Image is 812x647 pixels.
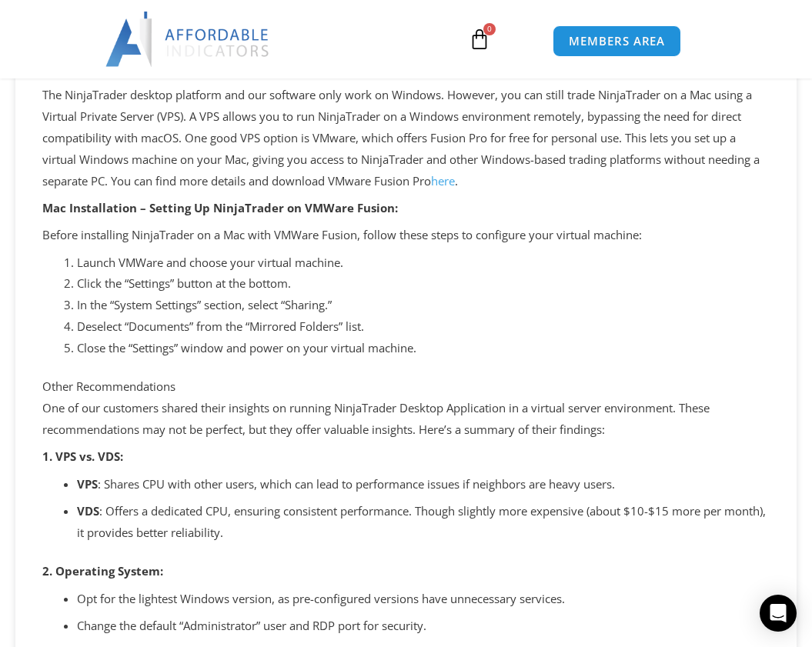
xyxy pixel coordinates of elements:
p: Change the default “Administrator” user and RDP port for security. [77,615,770,637]
li: Launch VMWare and choose your virtual machine. [77,252,770,274]
li: Click the “Settings” button at the bottom. [77,273,770,295]
span: MEMBERS AREA [569,35,665,47]
a: here [431,173,455,188]
b: VDS [77,503,99,519]
a: 0 [446,17,513,62]
strong: Mac Installation – Setting Up NinjaTrader on VMWare Fusion: [42,200,398,215]
img: LogoAI | Affordable Indicators – NinjaTrader [105,12,271,67]
a: MEMBERS AREA [553,25,681,57]
b: 2. Operating System: [42,563,163,579]
li: In the “System Settings” section, select “Sharing.” [77,295,770,316]
b: 1. VPS vs. VDS: [42,449,123,464]
p: Opt for the lightest Windows version, as pre-configured versions have unnecessary services. [77,589,770,610]
p: : Shares CPU with other users, which can lead to performance issues if neighbors are heavy users. [77,474,770,495]
b: VPS [77,476,98,492]
li: Deselect “Documents” from the “Mirrored Folders” list. [77,316,770,338]
span: 0 [483,23,496,35]
div: Other Recommendations [42,376,770,398]
p: One of our customers shared their insights on running NinjaTrader Desktop Application in a virtua... [42,398,770,441]
li: Close the “Settings” window and power on your virtual machine. [77,338,770,359]
p: The NinjaTrader desktop platform and our software only work on Windows. However, you can still tr... [42,85,770,192]
p: Before installing NinjaTrader on a Mac with VMWare Fusion, follow these steps to configure your v... [42,225,770,246]
div: Open Intercom Messenger [760,595,797,632]
p: : Offers a dedicated CPU, ensuring consistent performance. Though slightly more expensive (about ... [77,501,770,544]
